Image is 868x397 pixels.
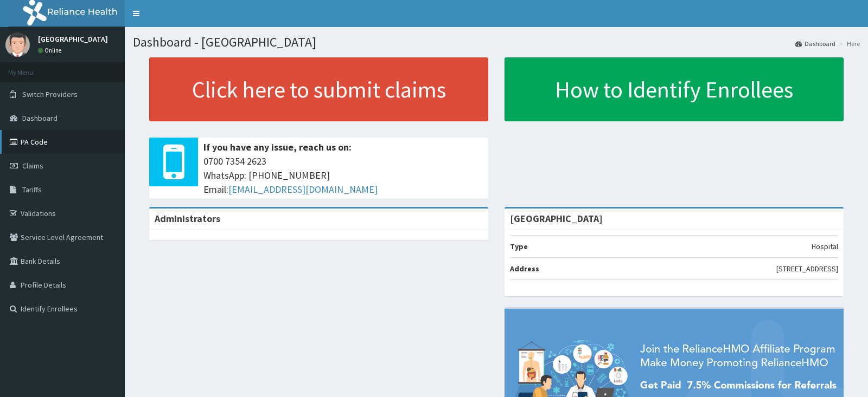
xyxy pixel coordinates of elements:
p: [STREET_ADDRESS] [776,263,838,274]
h1: Dashboard - [GEOGRAPHIC_DATA] [133,35,860,49]
span: 0700 7354 2623 WhatsApp: [PHONE_NUMBER] Email: [203,154,483,196]
span: Claims [22,161,43,171]
strong: [GEOGRAPHIC_DATA] [510,212,603,225]
li: Here [837,39,860,48]
img: User Image [5,32,30,57]
span: Tariffs [22,185,42,194]
span: Dashboard [22,113,58,123]
a: [EMAIL_ADDRESS][DOMAIN_NAME] [228,183,378,196]
a: Dashboard [795,39,835,48]
a: Click here to submit claims [149,57,488,121]
p: [GEOGRAPHIC_DATA] [38,35,108,43]
span: Switch Providers [22,89,78,99]
b: Administrators [155,212,220,225]
b: Address [510,264,539,274]
p: Hospital [812,241,838,252]
a: How to Identify Enrollees [505,57,844,121]
a: Online [38,47,64,54]
b: If you have any issue, reach us on: [203,141,352,153]
b: Type [510,242,528,251]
